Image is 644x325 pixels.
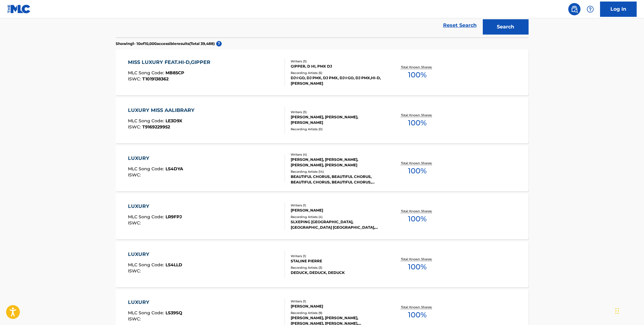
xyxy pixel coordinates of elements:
div: Recording Artists ( 4 ) [291,215,383,219]
span: 100 % [408,165,427,176]
a: MISS LUXURY FEAT.HI-D,GIPPERMLC Song Code:MB85CPISWC:T1019138362Writers (3)GIPPER, D HI, PMX DJRe... [116,50,529,95]
span: 100 % [408,117,427,128]
span: ISWC : [128,172,142,178]
div: GIPPER, D HI, PMX DJ [291,64,383,69]
span: ? [216,41,222,46]
div: LUXURY [128,251,182,258]
div: DJ☆GO, DJ PMX, DJ PMX, DJ☆GO, DJ PMX,HI-D,[PERSON_NAME] [291,75,383,86]
div: [PERSON_NAME] [291,304,383,309]
div: Recording Artists ( 9 ) [291,311,383,315]
span: MLC Song Code : [128,70,166,76]
div: SLXEPING [GEOGRAPHIC_DATA], [GEOGRAPHIC_DATA] [GEOGRAPHIC_DATA], [GEOGRAPHIC_DATA] [GEOGRAPHIC_DA... [291,219,383,230]
div: [PERSON_NAME], [PERSON_NAME], [PERSON_NAME], [PERSON_NAME] [291,157,383,168]
span: ISWC : [128,76,142,82]
span: ISWC : [128,268,142,274]
span: MLC Song Code : [128,310,166,316]
div: BEAUTIFUL CHORUS, BEAUTIFUL CHORUS, BEAUTIFUL CHORUS, BEAUTIFUL CHORUS, BEAUTIFUL CHORUS [291,174,383,185]
img: search [571,6,578,13]
span: LS4LLD [166,262,182,268]
p: Total Known Shares: [401,65,434,69]
a: LUXURY MISS AALIBRARYMLC Song Code:LE3D9XISWC:T9169229952Writers (3)[PERSON_NAME], [PERSON_NAME],... [116,98,529,143]
a: LUXURYMLC Song Code:LS4DYAISWC:Writers (4)[PERSON_NAME], [PERSON_NAME], [PERSON_NAME], [PERSON_NA... [116,146,529,191]
div: MISS LUXURY FEAT.HI-D,GIPPER [128,59,213,66]
div: Writers ( 3 ) [291,110,383,114]
a: Log In [600,2,637,17]
div: [PERSON_NAME] [291,208,383,213]
a: LUXURYMLC Song Code:LS4LLDISWC:Writers (1)STALINE PIERRERecording Artists (3)DEDUCK, DEDUCK, DEDU... [116,242,529,287]
div: Writers ( 1 ) [291,203,383,208]
a: Reset Search [440,19,480,32]
img: MLC Logo [7,5,31,13]
div: DEDUCK, DEDUCK, DEDUCK [291,270,383,275]
div: LUXURY MISS AALIBRARY [128,107,198,114]
div: STALINE PIERRE [291,258,383,264]
img: help [587,6,594,13]
div: LUXURY [128,155,183,162]
span: MLC Song Code : [128,166,166,172]
span: MLC Song Code : [128,262,166,268]
div: Writers ( 4 ) [291,152,383,157]
p: Total Known Shares: [401,113,434,117]
div: Recording Artists ( 14 ) [291,169,383,174]
span: MLC Song Code : [128,118,166,124]
p: Showing 1 - 10 of 10,000 accessible results (Total 39,488 ) [116,41,215,46]
span: LS4DYA [166,166,183,172]
span: MB85CP [166,70,184,76]
div: Writers ( 1 ) [291,299,383,304]
span: 100 % [408,261,427,272]
span: LS39SQ [166,310,182,316]
div: Writers ( 1 ) [291,254,383,258]
button: Search [483,19,529,35]
div: LUXURY [128,299,182,306]
span: T9169229952 [142,124,170,130]
span: 100 % [408,69,427,80]
div: Drag [615,302,619,320]
a: LUXURYMLC Song Code:LR9FPJISWC:Writers (1)[PERSON_NAME]Recording Artists (4)SLXEPING [GEOGRAPHIC_... [116,194,529,239]
span: 100 % [408,213,427,224]
span: T1019138362 [142,76,169,82]
div: Help [584,3,596,15]
span: ISWC : [128,124,142,130]
span: ISWC : [128,220,142,226]
span: ISWC : [128,316,142,322]
div: LUXURY [128,203,182,210]
span: LR9FPJ [166,214,182,220]
div: [PERSON_NAME], [PERSON_NAME], [PERSON_NAME] [291,114,383,125]
iframe: Chat Widget [613,296,644,325]
span: MLC Song Code : [128,214,166,220]
p: Total Known Shares: [401,305,434,309]
p: Total Known Shares: [401,209,434,213]
div: Recording Artists ( 0 ) [291,127,383,131]
p: Total Known Shares: [401,161,434,165]
a: Public Search [568,3,580,15]
p: Total Known Shares: [401,257,434,261]
span: 100 % [408,309,427,320]
div: Recording Artists ( 3 ) [291,265,383,270]
div: Recording Artists ( 5 ) [291,71,383,75]
span: LE3D9X [166,118,182,124]
div: Writers ( 3 ) [291,59,383,64]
